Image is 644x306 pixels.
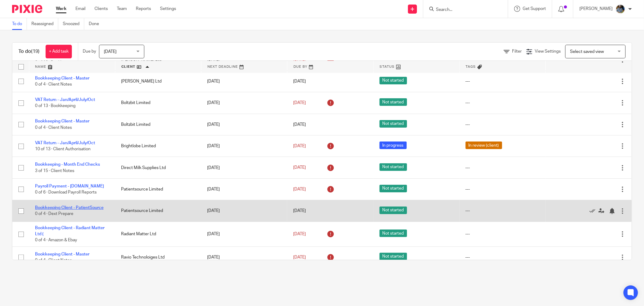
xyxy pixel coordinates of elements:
[380,229,407,237] span: Not started
[380,253,407,260] span: Not started
[35,162,100,167] a: Bookkeeping - Month End Checks
[35,252,89,256] a: Bookkeeping Client - Master
[201,178,287,200] td: [DATE]
[115,157,201,178] td: Direct Milk Supplies Ltd
[115,246,201,268] td: Ravio Technoloiges Ltd
[466,65,476,68] span: Tags
[31,18,58,30] a: Reassigned
[380,163,407,171] span: Not started
[35,147,91,151] span: 10 of 13 · Client Authorisation
[46,45,72,58] a: + Add task
[201,135,287,157] td: [DATE]
[293,232,306,236] span: [DATE]
[35,184,104,188] a: Payroll Payment - [DOMAIN_NAME]
[115,200,201,222] td: Patientsource Limited
[466,142,502,149] span: In review (client)
[35,226,104,236] a: Bookkeeping Client - Radiant Matter Ltd (
[201,92,287,114] td: [DATE]
[35,141,95,145] a: VAT Return - Jan/April/July/Oct
[115,114,201,135] td: Boltzbit Limited
[512,49,522,54] span: Filter
[201,222,287,246] td: [DATE]
[380,77,407,84] span: Not started
[31,49,40,54] span: (19)
[12,18,27,30] a: To do
[83,48,96,54] p: Due by
[466,231,540,237] div: ---
[35,190,97,194] span: 0 of 6 · Download Payroll Reports
[35,212,73,216] span: 0 of 4 · Dext Prepare
[35,258,72,262] span: 0 of 4 · Client Notes
[115,70,201,92] td: [PERSON_NAME] Ltd
[380,98,407,106] span: Not started
[35,82,72,86] span: 0 of 4 · Client Notes
[293,209,306,213] span: [DATE]
[380,142,407,149] span: In progress
[95,6,108,12] a: Clients
[293,187,306,191] span: [DATE]
[466,78,540,84] div: ---
[466,254,540,260] div: ---
[35,119,89,123] a: Bookkeeping Client - Master
[293,144,306,148] span: [DATE]
[18,48,40,55] h1: To do
[466,100,540,106] div: ---
[35,125,72,130] span: 0 of 4 · Client Notes
[201,157,287,178] td: [DATE]
[104,50,117,54] span: [DATE]
[201,200,287,222] td: [DATE]
[435,7,490,13] input: Search
[136,6,151,12] a: Reports
[35,104,75,108] span: 0 of 13 · Bookkeeping
[570,50,604,54] span: Select saved view
[380,120,407,128] span: Not started
[115,178,201,200] td: Patientsource Limited
[35,169,74,173] span: 3 of 15 · Client Notes
[63,18,84,30] a: Snoozed
[523,7,546,11] span: Get Support
[293,79,306,83] span: [DATE]
[35,206,104,210] a: Bookkeeping Client - PatientSource
[466,208,540,214] div: ---
[293,101,306,105] span: [DATE]
[466,186,540,192] div: ---
[201,70,287,92] td: [DATE]
[293,165,306,170] span: [DATE]
[35,98,95,102] a: VAT Return - Jan/April/July/Oct
[466,122,540,128] div: ---
[201,114,287,135] td: [DATE]
[115,92,201,114] td: Boltzbit Limited
[579,6,613,12] p: [PERSON_NAME]
[293,255,306,259] span: [DATE]
[115,135,201,157] td: Brightlobe Limited
[117,6,127,12] a: Team
[380,207,407,214] span: Not started
[466,165,540,171] div: ---
[89,18,104,30] a: Done
[616,4,625,14] img: Jaskaran%20Singh.jpeg
[535,49,561,54] span: View Settings
[12,5,42,13] img: Pixie
[75,6,85,12] a: Email
[293,122,306,127] span: [DATE]
[160,6,176,12] a: Settings
[35,76,89,80] a: Bookkeeping Client - Master
[380,185,407,192] span: Not started
[56,6,66,12] a: Work
[115,222,201,246] td: Radiant Matter Ltd
[589,208,598,214] a: Mark as done
[35,238,77,243] span: 0 of 4 · Amazon & Ebay
[201,246,287,268] td: [DATE]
